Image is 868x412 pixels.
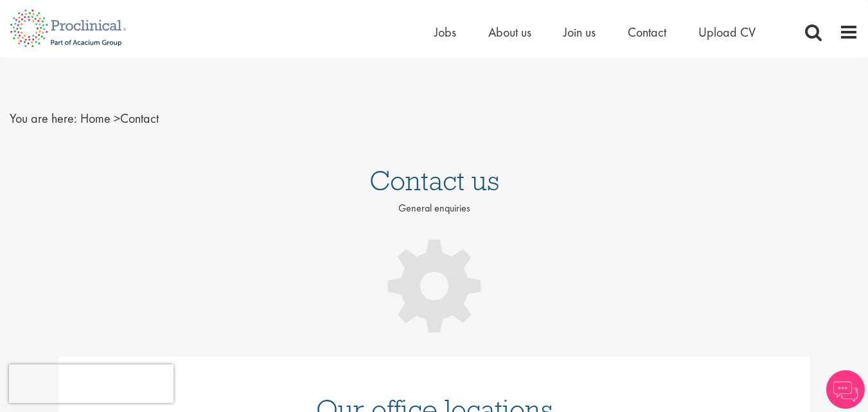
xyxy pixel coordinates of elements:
a: About us [488,24,531,40]
span: > [114,110,120,127]
img: Chatbot [826,370,865,409]
a: breadcrumb link to Home [80,110,111,127]
a: Jobs [434,24,456,40]
a: Contact [628,24,666,40]
span: Contact [80,110,159,127]
a: Join us [563,24,596,40]
span: You are here: [10,110,77,127]
iframe: reCAPTCHA [9,364,173,403]
a: Upload CV [698,24,756,40]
